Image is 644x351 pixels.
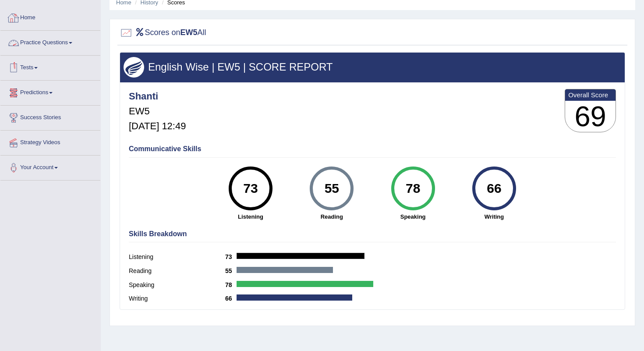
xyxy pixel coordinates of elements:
h2: Scores on All [120,26,206,39]
h3: English Wise | EW5 | SCORE REPORT [124,61,621,73]
a: Predictions [0,81,100,103]
h5: EW5 [129,106,186,117]
b: EW5 [180,28,198,37]
label: Writing [129,294,225,303]
a: Strategy Videos [0,131,100,152]
b: Overall Score [568,91,612,99]
h4: Shanti [129,91,186,102]
img: wings.png [124,57,144,78]
strong: Speaking [377,213,449,221]
strong: Writing [458,213,530,221]
h4: Communicative Skills [129,145,616,153]
strong: Reading [296,213,368,221]
a: Home [0,6,100,28]
label: Listening [129,252,225,262]
b: 66 [225,295,237,302]
label: Reading [129,266,225,276]
a: Your Account [0,156,100,177]
h5: [DATE] 12:49 [129,121,186,131]
a: Practice Questions [0,31,100,53]
h3: 69 [565,101,616,132]
b: 78 [225,281,237,288]
div: 78 [397,170,429,207]
strong: Listening [214,213,287,221]
h4: Skills Breakdown [129,230,616,238]
div: 55 [316,170,348,207]
label: Speaking [129,280,225,290]
a: Tests [0,56,100,78]
div: 66 [478,170,510,207]
b: 73 [225,253,237,260]
div: 73 [234,170,266,207]
a: Success Stories [0,106,100,128]
b: 55 [225,267,237,274]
